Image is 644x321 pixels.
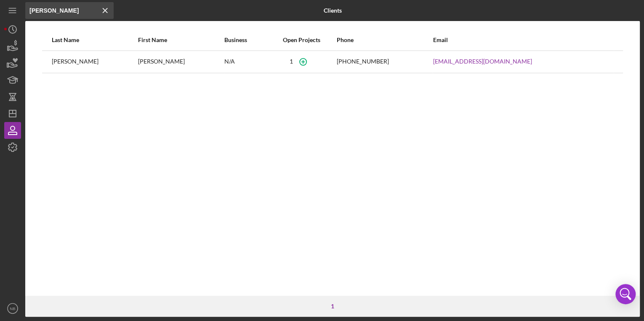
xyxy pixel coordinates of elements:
div: Open Intercom Messenger [615,284,636,304]
div: First Name [138,37,224,43]
input: Search [25,2,114,19]
div: [PERSON_NAME] [138,51,224,72]
div: Last Name [52,37,137,43]
div: Phone [337,37,432,43]
div: Business [224,37,266,43]
button: NB [4,300,21,317]
div: N/A [224,51,266,72]
div: [PHONE_NUMBER] [337,58,389,65]
div: 1 [289,58,293,65]
b: Clients [324,7,342,14]
div: [PERSON_NAME] [52,51,137,72]
a: [EMAIL_ADDRESS][DOMAIN_NAME] [433,58,532,65]
text: NB [10,306,15,311]
div: 1 [327,303,338,310]
div: Email [433,37,613,43]
div: Open Projects [267,37,336,43]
